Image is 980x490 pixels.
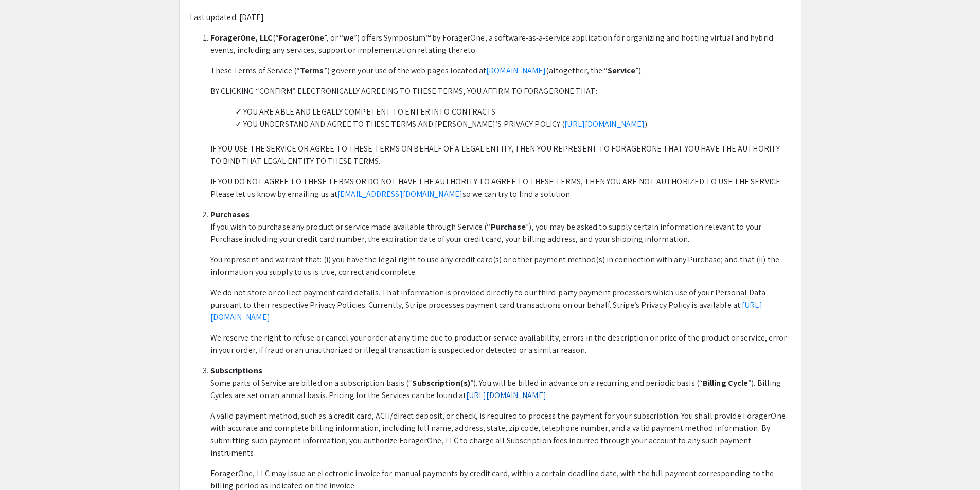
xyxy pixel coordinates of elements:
b: ForagerOne, LLC [210,32,273,43]
b: Billing Cycle [703,378,748,388]
li: ✓ YOU UNDERSTAND AND AGREE TO THESE TERMS AND [PERSON_NAME]’S PRIVACY POLICY ( ) [235,118,791,130]
a: [URL][DOMAIN_NAME] [564,119,645,129]
p: We reserve the right to refuse or cancel your order at any time due to product or service availab... [210,332,791,356]
p: If you wish to purchase any product or service made available through Service (“ ”), you may be a... [210,221,791,246]
p: (“ ”, or “ ”) offers Symposium™ by ForagerOne, a software-as-a-service application for organizing... [210,32,791,56]
p: IF YOU USE THE SERVICE OR AGREE TO THESE TERMS ON BEHALF OF A LEGAL ENTITY, THEN YOU REPRESENT TO... [210,143,791,167]
b: Terms [300,65,324,76]
iframe: Chat [8,444,44,482]
b: we [343,32,354,43]
p: You represent and warrant that: (i) you have the legal right to use any credit card(s) or other p... [210,254,791,278]
p: IF YOU DO NOT AGREE TO THESE TERMS OR DO NOT HAVE THE AUTHORITY TO AGREE TO THESE TERMS, THEN YOU... [210,176,791,200]
li: ✓ YOU ARE ABLE AND LEGALLY COMPETENT TO ENTER INTO CONTRACTS [235,106,791,118]
p: Last updated: [DATE] [190,11,791,24]
p: These Terms of Service (“ ”) govern your use of the web pages located at (altogether, the “ ”). [210,65,791,77]
p: BY CLICKING “CONFIRM” ELECTRONICALLY AGREEING TO THESE TERMS, YOU AFFIRM TO FORAGERONE THAT: [210,85,791,98]
a: [URL][DOMAIN_NAME] [466,390,546,401]
b: Service [608,65,635,76]
b: Subscription(s) [412,378,470,388]
b: ForagerOne [279,32,324,43]
p: We do not store or collect payment card details. That information is provided directly to our thi... [210,287,791,324]
b: Purchase [491,221,526,232]
p: Some parts of Service are billed on a subscription basis (“ ”). You will be billed in advance on ... [210,377,791,402]
a: [DOMAIN_NAME] [486,65,546,76]
u: Purchases [210,209,250,220]
p: A valid payment method, such as a credit card, ACH/direct deposit, or check, is required to proce... [210,410,791,459]
u: Subscriptions [210,365,262,376]
a: [EMAIL_ADDRESS][DOMAIN_NAME] [337,189,462,199]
